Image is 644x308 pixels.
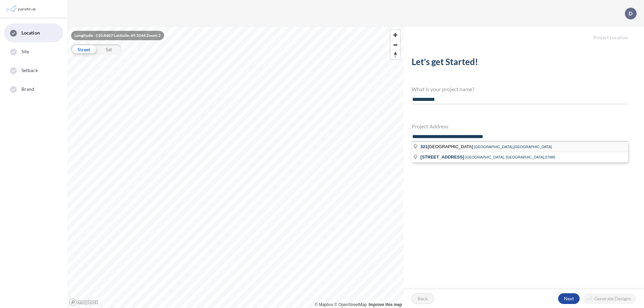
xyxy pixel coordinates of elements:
a: Mapbox [315,302,333,307]
span: Location [21,29,40,36]
button: Reset bearing to north [390,50,400,59]
div: Sat [96,44,121,54]
a: Improve this map [369,302,402,307]
h4: Project Address [412,123,628,129]
span: [STREET_ADDRESS] [420,155,464,160]
p: D [629,10,633,16]
a: Mapbox homepage [69,298,99,306]
span: [GEOGRAPHIC_DATA] [420,144,474,149]
button: Zoom out [390,40,400,50]
canvas: Map [67,27,404,308]
div: Longitude: -110.8407 Latitude: 49.1044 Zoom: 2 [71,31,164,40]
h2: Let's get Started! [412,57,628,70]
button: Next [558,293,580,304]
span: 321 [420,144,428,149]
button: Zoom in [390,30,400,40]
span: Site [21,48,29,55]
span: Setback [21,67,38,74]
a: OpenStreetMap [334,302,367,307]
h4: What is your project name? [412,86,628,92]
img: Parafin [5,3,38,15]
span: [GEOGRAPHIC_DATA],[GEOGRAPHIC_DATA] [474,145,552,149]
p: Next [564,295,574,302]
h5: Project Location [404,27,644,41]
div: Street [71,44,96,54]
span: [GEOGRAPHIC_DATA], [GEOGRAPHIC_DATA],07885 [465,155,555,159]
span: Brand [21,86,35,93]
